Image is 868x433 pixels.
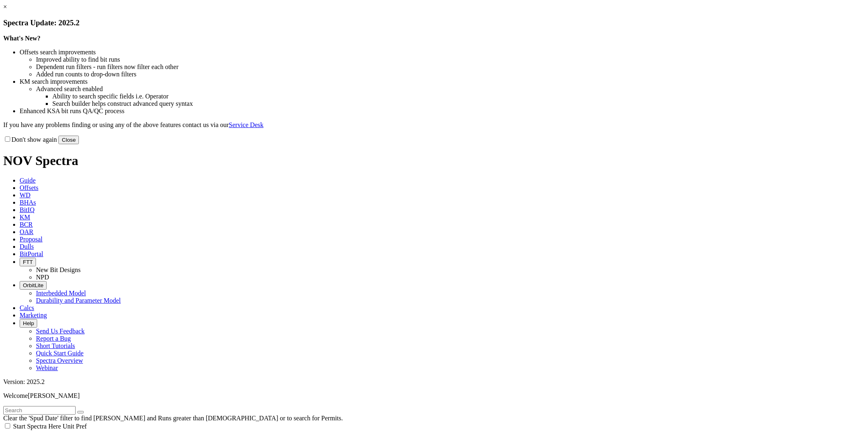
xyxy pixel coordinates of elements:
a: × [3,3,7,10]
label: Don't show again [3,136,57,143]
h3: Spectra Update: 2025.2 [3,18,865,27]
span: Start Spectra Here [13,423,61,430]
a: Short Tutorials [36,342,75,349]
div: Version: 2025.2 [3,378,865,386]
span: [PERSON_NAME] [28,392,80,399]
strong: What's New? [3,35,40,42]
h1: NOV Spectra [3,153,865,168]
a: New Bit Designs [36,266,81,273]
input: Don't show again [5,136,10,142]
a: Spectra Overview [36,357,83,364]
span: Help [23,320,34,326]
span: OrbitLite [23,282,43,288]
button: Close [58,136,79,144]
span: Guide [20,177,36,184]
span: BitPortal [20,250,43,257]
span: Unit Pref [63,423,87,430]
a: Durability and Parameter Model [36,297,121,304]
span: OAR [20,228,34,235]
li: Improved ability to find bit runs [36,56,865,63]
span: Clear the 'Spud Date' filter to find [PERSON_NAME] and Runs greater than [DEMOGRAPHIC_DATA] or to... [3,415,343,422]
span: BCR [20,221,33,228]
li: Advanced search enabled [36,85,865,93]
span: BitIQ [20,206,34,213]
a: NPD [36,274,49,281]
li: Offsets search improvements [20,49,865,56]
li: KM search improvements [20,78,865,85]
p: If you have any problems finding or using any of the above features contact us via our [3,121,865,129]
span: Offsets [20,184,38,191]
span: Proposal [20,236,43,243]
span: KM [20,214,30,221]
a: Service Desk [229,121,264,128]
span: WD [20,192,31,199]
a: Report a Bug [36,335,71,342]
a: Interbedded Model [36,290,86,297]
a: Quick Start Guide [36,350,83,357]
span: FTT [23,259,33,265]
li: Enhanced KSA bit runs QA/QC process [20,107,865,115]
li: Ability to search specific fields i.e. Operator [52,93,865,100]
span: Marketing [20,312,47,319]
li: Dependent run filters - run filters now filter each other [36,63,865,71]
a: Webinar [36,364,58,371]
p: Welcome [3,392,865,400]
a: Send Us Feedback [36,328,85,335]
span: BHAs [20,199,36,206]
span: Calcs [20,304,34,311]
li: Search builder helps construct advanced query syntax [52,100,865,107]
span: Dulls [20,243,34,250]
li: Added run counts to drop-down filters [36,71,865,78]
input: Search [3,406,76,415]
